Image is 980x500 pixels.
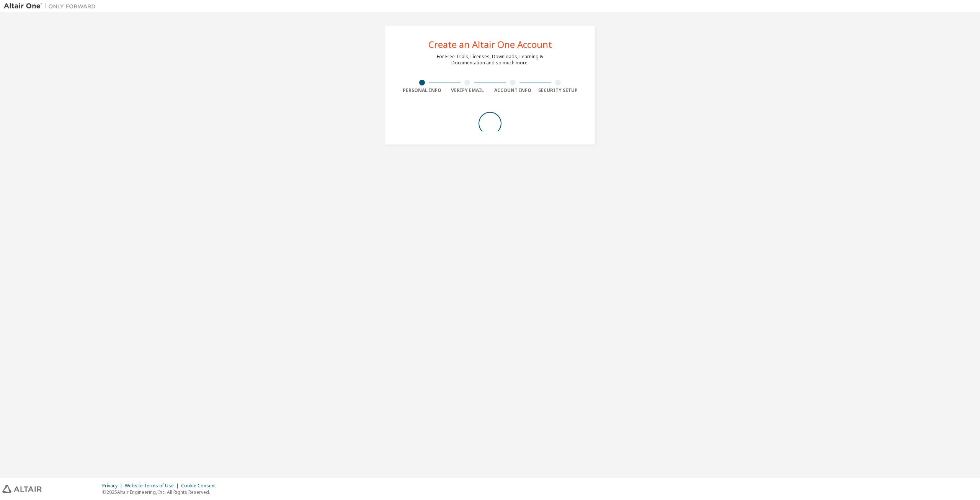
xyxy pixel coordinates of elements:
[102,489,220,495] p: © 2025 Altair Engineering, Inc. All Rights Reserved.
[125,483,181,489] div: Website Terms of Use
[4,2,100,10] img: Altair One
[445,87,490,93] div: Verify Email
[437,54,543,66] div: For Free Trials, Licenses, Downloads, Learning & Documentation and so much more.
[536,87,581,93] div: Security Setup
[399,87,445,93] div: Personal Info
[490,87,536,93] div: Account Info
[428,40,552,49] div: Create an Altair One Account
[181,483,220,489] div: Cookie Consent
[2,485,42,493] img: altair_logo.svg
[102,483,125,489] div: Privacy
